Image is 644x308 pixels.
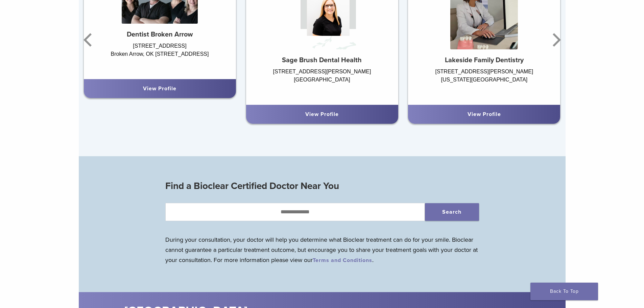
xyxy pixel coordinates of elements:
h3: Find a Bioclear Certified Doctor Near You [165,178,479,194]
div: [STREET_ADDRESS] Broken Arrow, OK [STREET_ADDRESS] [84,42,236,72]
strong: Lakeside Family Dentistry [445,56,524,64]
p: During your consultation, your doctor will help you determine what Bioclear treatment can do for ... [165,235,479,265]
div: [STREET_ADDRESS][PERSON_NAME] [GEOGRAPHIC_DATA] [246,68,398,98]
button: Next [549,20,562,60]
a: Back To Top [530,283,598,300]
strong: Sage Brush Dental Health [282,56,362,64]
button: Search [425,203,479,221]
div: [STREET_ADDRESS][PERSON_NAME] [US_STATE][GEOGRAPHIC_DATA] [408,68,560,98]
button: Previous [82,20,96,60]
a: Terms and Conditions [313,257,372,264]
a: View Profile [468,111,501,118]
a: View Profile [305,111,339,118]
a: View Profile [143,85,176,92]
strong: Dentist Broken Arrow [127,30,193,39]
